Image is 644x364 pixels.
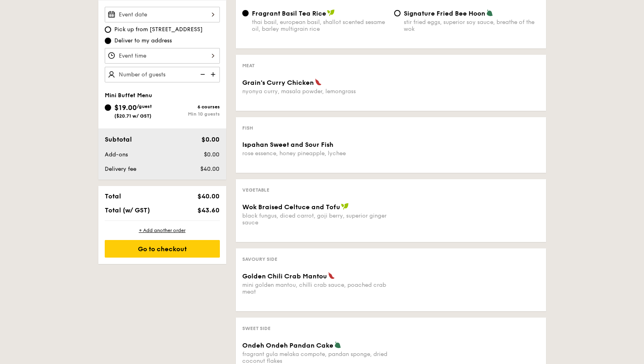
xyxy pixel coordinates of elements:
[201,136,219,143] span: $0.00
[242,203,340,211] span: Wok Braised Celtuce and Tofu
[105,26,111,33] input: Pick up from [STREET_ADDRESS]
[242,150,388,157] div: rose essence, honey pineapple, lychee
[105,104,111,111] input: $19.00/guest($20.71 w/ GST)6 coursesMin 10 guests
[242,88,388,95] div: nyonya curry, masala powder, lemongrass
[200,166,219,172] span: $40.00
[105,7,220,22] input: Event date
[114,103,137,112] span: $19.00
[242,326,271,331] span: Sweet Side
[208,67,220,82] img: icon-add.58712e84.svg
[114,113,152,119] span: ($20.71 w/ GST)
[252,19,388,32] div: thai basil, european basil, shallot scented sesame oil, barley multigrain rice
[105,136,132,143] span: Subtotal
[105,166,136,172] span: Delivery fee
[162,104,220,110] div: 6 courses
[242,212,388,226] div: black fungus, diced carrot, goji berry, superior ginger sauce
[486,9,493,16] img: icon-vegetarian.fe4039eb.svg
[242,125,253,131] span: Fish
[328,272,335,279] img: icon-spicy.37a8142b.svg
[105,67,220,82] input: Number of guests
[334,341,341,348] img: icon-vegetarian.fe4039eb.svg
[105,227,220,234] div: + Add another order
[404,10,485,17] span: Signature Fried Bee Hoon
[315,78,322,86] img: icon-spicy.37a8142b.svg
[105,48,220,64] input: Event time
[242,10,249,16] input: Fragrant Basil Tea Ricethai basil, european basil, shallot scented sesame oil, barley multigrain ...
[105,92,152,99] span: Mini Buffet Menu
[114,37,172,45] span: Deliver to my address
[242,141,333,148] span: Ispahan Sweet and Sour Fish
[242,272,327,280] span: Golden Chili Crab Mantou
[204,151,219,158] span: $0.00
[137,104,152,109] span: /guest
[197,192,219,200] span: $40.00
[327,9,335,16] img: icon-vegan.f8ff3823.svg
[242,63,255,68] span: Meat
[341,203,349,210] img: icon-vegan.f8ff3823.svg
[105,192,121,200] span: Total
[114,26,203,34] span: Pick up from [STREET_ADDRESS]
[394,10,401,16] input: Signature Fried Bee Hoonstir fried eggs, superior soy sauce, breathe of the wok
[242,79,314,86] span: Grain's Curry Chicken
[162,111,220,117] div: Min 10 guests
[242,342,333,349] span: Ondeh Ondeh Pandan Cake
[105,206,150,214] span: Total (w/ GST)
[252,10,326,17] span: Fragrant Basil Tea Rice
[105,240,220,258] div: Go to checkout
[197,206,219,214] span: $43.60
[404,19,540,32] div: stir fried eggs, superior soy sauce, breathe of the wok
[105,151,128,158] span: Add-ons
[105,38,111,44] input: Deliver to my address
[242,256,277,262] span: Savoury Side
[242,187,269,193] span: Vegetable
[196,67,208,82] img: icon-reduce.1d2dbef1.svg
[242,282,388,295] div: mini golden mantou, chilli crab sauce, poached crab meat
